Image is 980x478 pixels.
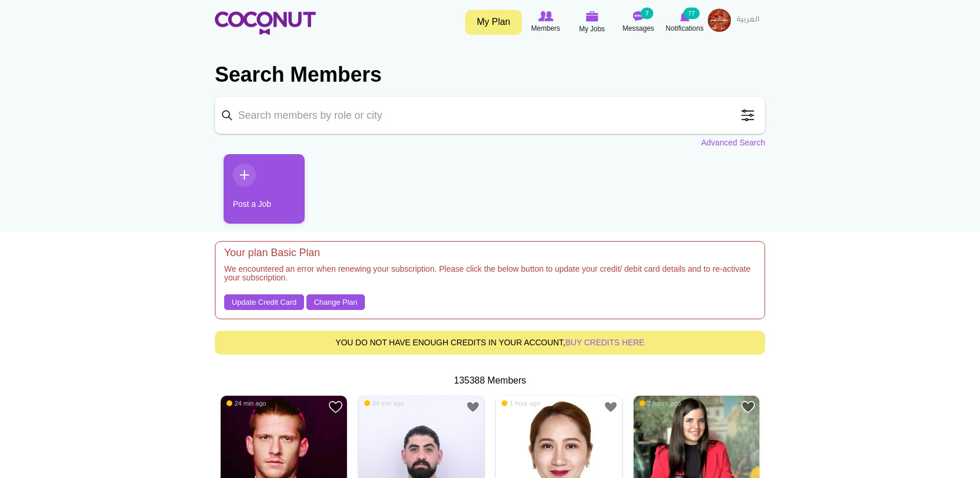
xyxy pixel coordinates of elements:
a: Notifications Notifications 77 [661,9,708,35]
span: 24 min ago [226,399,266,407]
a: Add to Favourites [466,400,480,414]
a: العربية [731,9,765,32]
a: Post a Job [224,154,305,224]
img: Notifications [680,11,690,21]
div: 135388 Members [215,374,765,388]
span: Members [531,23,560,34]
span: Messages [623,23,654,34]
a: Add to Favourites [741,400,755,414]
input: Search members by role or city [215,97,765,134]
img: Browse Members [538,11,553,21]
h5: We encountered an error when renewing your subscription. Please click the below button to update ... [224,265,756,289]
span: 1 hour ago [502,399,540,407]
span: 34 min ago [364,399,404,407]
small: 7 [641,8,653,19]
img: My Jobs [586,11,598,21]
a: Update Credit Card [224,294,304,311]
a: Change Plan [306,294,365,311]
a: Add to Favourites [604,400,618,414]
h4: Your plan Basic Plan [224,247,756,259]
h2: Search Members [215,61,765,89]
li: 1 / 1 [215,154,296,232]
img: Home [215,12,316,35]
small: 77 [683,8,700,19]
span: My Jobs [579,23,605,35]
a: My Plan [465,10,522,35]
a: Advanced Search [701,137,765,148]
a: Add to Favourites [328,400,343,414]
a: Messages Messages 7 [615,9,661,35]
a: Browse Members Members [522,9,569,35]
h5: You do not have enough credits in your account, [224,338,756,347]
a: My Jobs My Jobs [569,9,615,36]
img: Messages [632,11,644,21]
span: 2 hours ago [639,399,681,407]
span: Notifications [665,23,703,34]
a: buy credits here [565,338,645,347]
